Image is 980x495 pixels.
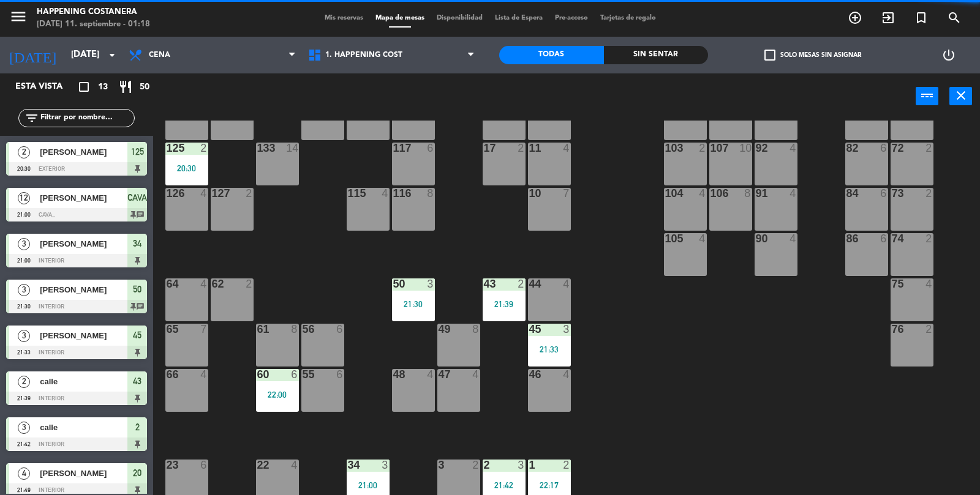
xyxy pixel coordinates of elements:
div: 2 [246,188,253,199]
div: 2 [518,278,525,289]
div: 90 [756,233,756,244]
div: 2 [925,233,933,244]
div: Esta vista [6,80,88,94]
div: 4 [200,369,208,380]
div: 50 [393,278,394,289]
div: 21:39 [483,300,526,308]
div: 2 [246,278,253,289]
div: 4 [790,233,797,244]
div: 125 [167,143,167,154]
div: 7 [563,188,570,199]
span: 43 [133,374,141,389]
div: 116 [393,188,394,199]
div: 2 [699,143,706,154]
div: 117 [393,143,394,154]
span: [PERSON_NAME] [40,192,127,204]
span: 20 [133,466,141,480]
div: 2 [484,460,484,471]
i: search [947,10,962,25]
div: 10 [739,143,752,154]
div: 127 [212,188,213,199]
div: 6 [336,324,344,335]
div: 4 [472,369,480,380]
span: Cena [149,51,170,59]
div: 20:30 [165,164,208,173]
i: close [954,88,968,103]
div: 3 [382,460,389,471]
span: Tarjetas de regalo [594,15,662,21]
div: 86 [846,233,847,244]
div: 4 [563,278,570,289]
div: 17 [484,143,484,154]
span: 50 [133,282,141,297]
span: 1. HAPPENING COST [325,51,402,59]
div: 3 [518,460,525,471]
div: 56 [303,324,303,335]
i: exit_to_app [881,10,895,25]
span: [PERSON_NAME] [40,467,127,480]
i: filter_list [24,111,39,125]
button: menu [9,7,28,30]
div: 2 [518,143,525,154]
div: 106 [710,188,711,199]
div: 21:30 [392,300,435,308]
span: calle [40,421,127,434]
div: 10 [529,188,530,199]
div: 133 [257,143,258,154]
button: close [949,87,972,105]
div: 84 [846,188,847,199]
div: Todas [499,46,604,64]
div: 4 [200,188,208,199]
div: 4 [382,188,389,199]
i: power_input [920,88,935,103]
span: 2 [18,146,30,158]
div: 46 [529,369,530,380]
span: 3 [18,284,30,296]
div: 6 [336,369,344,380]
div: 2 [200,143,208,154]
div: Sin sentar [604,46,709,64]
div: 49 [439,324,439,335]
div: 21:00 [347,481,390,489]
div: 45 [529,324,530,335]
i: menu [9,7,28,26]
div: 82 [846,143,847,154]
div: 4 [699,188,706,199]
div: 64 [167,278,167,289]
div: 22:17 [528,481,571,489]
div: 4 [699,233,706,244]
div: 2 [925,188,933,199]
div: 3 [427,278,434,289]
i: turned_in_not [914,10,929,25]
i: restaurant [118,80,133,94]
div: 62 [212,278,213,289]
span: 3 [18,330,30,342]
div: 6 [880,233,888,244]
div: 8 [472,324,480,335]
div: 1 [529,460,530,471]
div: 21:33 [528,345,571,354]
div: Happening Costanera [37,6,150,18]
div: 6 [200,460,208,471]
span: 125 [131,144,144,159]
span: [PERSON_NAME] [40,283,127,296]
div: 6 [880,188,888,199]
div: 6 [880,143,888,154]
span: [PERSON_NAME] [40,237,127,250]
div: 4 [427,369,434,380]
div: 2 [925,143,933,154]
input: Filtrar por nombre... [39,111,134,125]
div: 48 [393,369,394,380]
span: 12 [18,192,30,204]
div: 4 [790,143,797,154]
div: 44 [529,278,530,289]
div: 60 [257,369,258,380]
span: Mis reservas [318,15,369,21]
div: 2 [563,460,570,471]
i: power_settings_new [941,48,956,62]
span: CAVA [127,190,147,205]
div: 8 [744,188,752,199]
button: power_input [916,87,938,105]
